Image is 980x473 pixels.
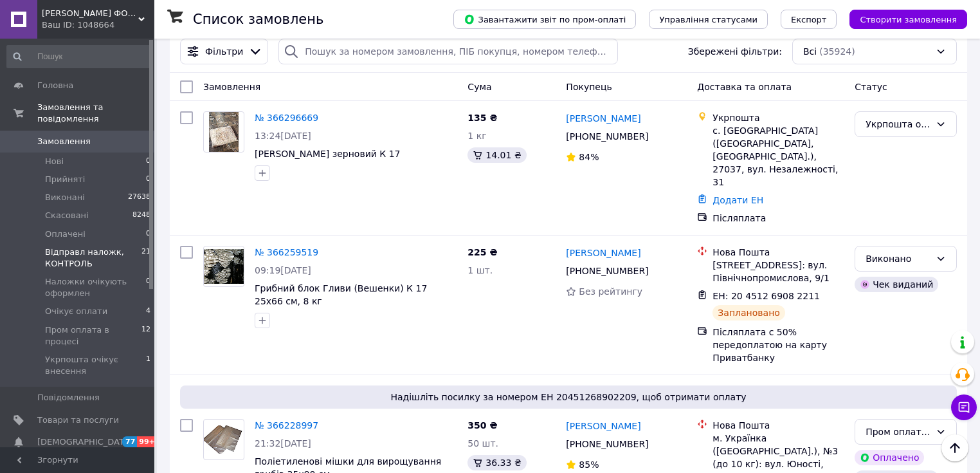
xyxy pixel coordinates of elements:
[467,455,526,470] div: 36.33 ₴
[141,324,150,348] span: 12
[45,306,107,317] span: Очікує оплати
[712,259,844,284] div: [STREET_ADDRESS]: вул. Північнопромислова, 9/1
[467,131,486,141] span: 1 кг
[45,354,146,377] span: Укрпошта очікує внесення
[712,419,844,432] div: Нова Пошта
[37,392,100,403] span: Повідомлення
[42,8,138,19] span: Дари Природи ФОП Жуковський Т.А.
[203,82,260,92] span: Замовлення
[819,46,855,57] span: (35924)
[37,80,73,91] span: Головна
[204,425,244,454] img: Фото товару
[855,277,938,292] div: Чек виданий
[205,45,243,58] span: Фільтри
[255,265,311,275] span: 09:19[DATE]
[688,45,782,58] span: Збережені фільтри:
[659,15,758,24] span: Управління статусами
[866,117,930,131] div: Укрпошта очікує внесення
[579,286,642,297] span: Без рейтингу
[837,14,967,24] a: Створити замовлення
[866,425,930,439] div: Пром оплата в процесі
[566,82,612,92] span: Покупець
[453,10,636,29] button: Завантажити звіт по пром-оплаті
[128,192,150,203] span: 27638
[146,276,150,299] span: 0
[855,450,924,465] div: Оплачено
[860,15,957,24] span: Створити замовлення
[712,195,763,205] a: Додати ЕН
[137,436,158,447] span: 99+
[697,82,792,92] span: Доставка та оплата
[122,436,137,447] span: 77
[141,246,150,270] span: 21
[781,10,837,29] button: Експорт
[712,291,820,301] span: ЕН: 20 4512 6908 2211
[255,113,318,123] a: № 366296669
[209,112,239,152] img: Фото товару
[132,210,150,221] span: 8248
[467,247,497,257] span: 225 ₴
[255,131,311,141] span: 13:24[DATE]
[566,112,640,125] a: [PERSON_NAME]
[45,210,89,221] span: Скасовані
[566,420,640,432] a: [PERSON_NAME]
[467,113,497,123] span: 135 ₴
[563,127,651,145] div: [PHONE_NUMBER]
[712,305,785,320] div: Заплановано
[255,283,427,306] a: Грибний блок Гливи (Вешенки) К 17 25х66 см, 8 кг
[146,306,150,317] span: 4
[941,434,968,461] button: Наверх
[45,228,86,240] span: Оплачені
[712,326,844,364] div: Післяплата c 50% передоплатою на карту Приватбанку
[712,246,844,259] div: Нова Пошта
[255,438,311,449] span: 21:32[DATE]
[146,174,150,185] span: 0
[566,246,640,259] a: [PERSON_NAME]
[146,354,150,377] span: 1
[278,39,618,64] input: Пошук за номером замовлення, ПІБ покупця, номером телефону, Email, номером накладної
[464,14,626,25] span: Завантажити звіт по пром-оплаті
[37,136,91,147] span: Замовлення
[146,228,150,240] span: 0
[203,246,244,287] a: Фото товару
[467,147,526,163] div: 14.01 ₴
[255,420,318,431] a: № 366228997
[146,156,150,167] span: 0
[712,212,844,225] div: Післяплата
[951,394,977,420] button: Чат з покупцем
[579,459,599,470] span: 85%
[791,15,827,24] span: Експорт
[467,82,491,92] span: Cума
[712,111,844,124] div: Укрпошта
[45,192,85,203] span: Виконані
[185,391,952,403] span: Надішліть посилку за номером ЕН 20451268902209, щоб отримати оплату
[467,438,498,449] span: 50 шт.
[255,149,401,159] a: [PERSON_NAME] зерновий К 17
[579,152,599,162] span: 84%
[712,124,844,189] div: с. [GEOGRAPHIC_DATA] ([GEOGRAPHIC_DATA], [GEOGRAPHIC_DATA].), 27037, вул. Незалежності, 31
[866,252,930,266] div: Виконано
[45,174,85,185] span: Прийняті
[649,10,768,29] button: Управління статусами
[193,12,323,27] h1: Список замовлень
[45,246,141,270] span: Відправл наложк, КОНТРОЛЬ
[467,420,497,431] span: 350 ₴
[855,82,887,92] span: Статус
[45,324,141,348] span: Пром оплата в процесі
[45,276,146,299] span: Наложки очікують оформлен
[803,45,817,58] span: Всі
[203,111,244,153] a: Фото товару
[204,249,244,284] img: Фото товару
[563,435,651,453] div: [PHONE_NUMBER]
[42,19,154,31] div: Ваш ID: 1048664
[37,436,132,448] span: [DEMOGRAPHIC_DATA]
[849,10,967,29] button: Створити замовлення
[467,265,493,275] span: 1 шт.
[45,156,64,167] span: Нові
[563,262,651,280] div: [PHONE_NUMBER]
[6,45,152,68] input: Пошук
[255,247,318,257] a: № 366259519
[203,419,244,460] a: Фото товару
